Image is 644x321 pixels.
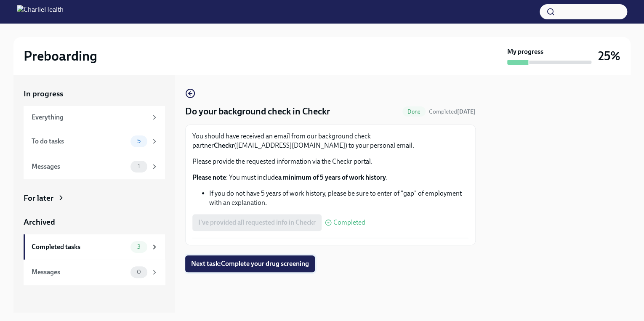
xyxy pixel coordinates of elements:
[132,244,146,250] span: 3
[185,105,330,118] h4: Do your background check in Checkr
[507,47,543,56] strong: My progress
[192,132,468,150] p: You should have received an email from our background check partner ([EMAIL_ADDRESS][DOMAIN_NAME]...
[32,113,147,122] div: Everything
[17,5,64,19] img: CharlieHealth
[278,173,386,181] strong: a minimum of 5 years of work history
[191,260,309,268] span: Next task : Complete your drug screening
[24,154,165,179] a: Messages1
[214,141,234,149] strong: Checkr
[24,217,165,228] a: Archived
[209,189,468,207] li: If you do not have 5 years of work history, please be sure to enter of "gap" of employment with a...
[24,88,165,99] a: In progress
[192,173,468,182] p: : You must include .
[24,193,53,204] div: For later
[32,268,127,277] div: Messages
[24,106,165,129] a: Everything
[429,108,476,116] span: October 14th, 2025 17:34
[132,138,146,144] span: 5
[32,162,127,171] div: Messages
[133,163,145,170] span: 1
[32,242,127,252] div: Completed tasks
[24,260,165,285] a: Messages0
[24,193,165,204] a: For later
[24,234,165,260] a: Completed tasks3
[333,219,365,226] span: Completed
[32,137,127,146] div: To do tasks
[192,157,468,166] p: Please provide the requested information via the Checkr portal.
[24,48,97,64] h2: Preboarding
[24,129,165,154] a: To do tasks5
[457,108,476,115] strong: [DATE]
[598,48,620,64] h3: 25%
[192,173,226,181] strong: Please note
[185,255,315,272] button: Next task:Complete your drug screening
[429,108,476,115] span: Completed
[132,269,146,275] span: 0
[402,109,426,115] span: Done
